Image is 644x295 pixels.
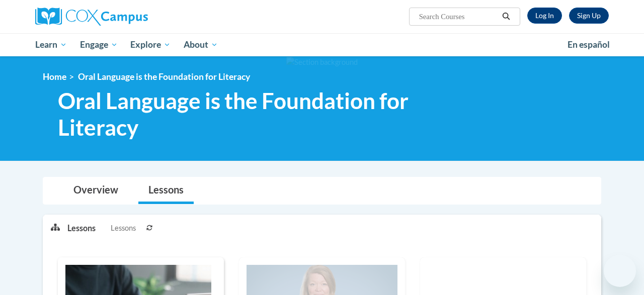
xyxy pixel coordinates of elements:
[29,33,73,56] a: Learn
[73,33,124,56] a: Engage
[604,255,636,287] iframe: Button to launch messaging window
[138,177,194,204] a: Lessons
[67,223,96,234] p: Lessons
[80,39,118,51] span: Engage
[43,71,66,82] a: Home
[499,11,514,23] button: Search
[35,8,216,26] a: Cox Campus
[35,39,67,51] span: Learn
[130,39,171,51] span: Explore
[184,39,218,51] span: About
[28,33,616,56] div: Main menu
[78,71,250,82] span: Oral Language is the Foundation for Literacy
[124,33,177,56] a: Explore
[418,11,499,23] input: Search Courses
[177,33,224,56] a: About
[58,87,473,141] span: Oral Language is the Foundation for Literacy
[63,177,128,204] a: Overview
[569,8,609,24] a: Register
[561,34,616,55] a: En español
[35,8,148,26] img: Cox Campus
[286,57,358,68] img: Section background
[568,39,610,50] span: En español
[527,8,562,24] a: Log In
[111,223,136,234] span: Lessons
